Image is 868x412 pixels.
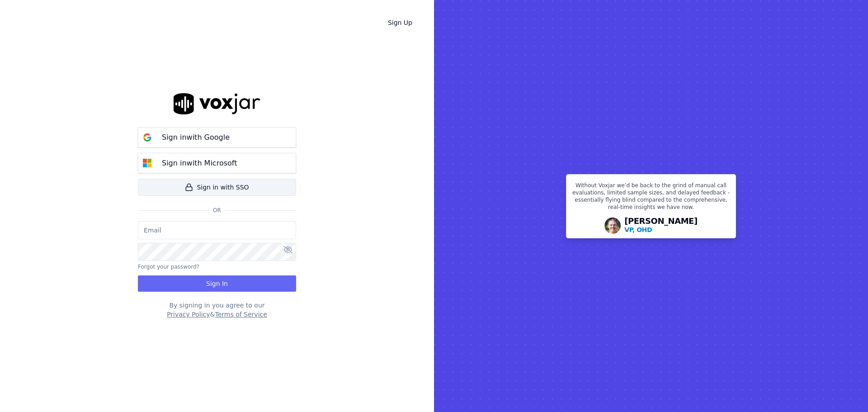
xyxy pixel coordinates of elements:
[138,127,296,147] button: Sign inwith Google
[138,275,296,292] button: Sign In
[138,179,296,196] a: Sign in with SSO
[138,263,199,270] button: Forgot your password?
[138,154,156,172] img: microsoft Sign in button
[174,93,260,114] img: logo
[209,207,225,214] span: Or
[624,225,652,234] p: VP, OHD
[138,153,296,173] button: Sign inwith Microsoft
[138,301,296,319] div: By signing in you agree to our &
[572,182,730,214] p: Without Voxjar we’d be back to the grind of manual call evaluations, limited sample sizes, and de...
[604,218,621,234] img: Avatar
[167,310,210,319] button: Privacy Policy
[138,128,156,147] img: google Sign in button
[215,310,267,319] button: Terms of Service
[381,14,420,31] a: Sign Up
[162,132,230,143] p: Sign in with Google
[624,217,698,234] div: [PERSON_NAME]
[162,158,237,169] p: Sign in with Microsoft
[138,221,296,239] input: Email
